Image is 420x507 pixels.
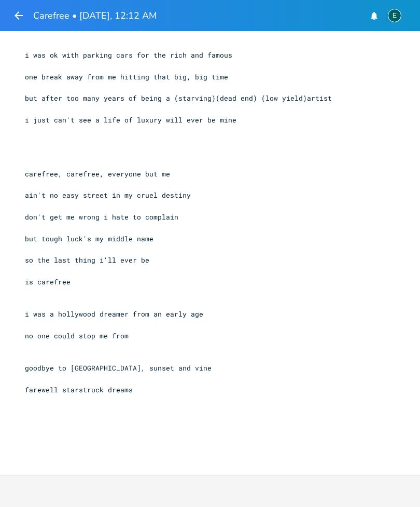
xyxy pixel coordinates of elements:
[25,385,133,394] span: farewell starstruck dreams
[25,234,153,243] span: but tough luck's my middle name
[25,212,178,222] span: don't get me wrong i hate to complain
[25,93,332,103] span: but after too many years of being a (starving)(dead end) (low yield)artist
[25,309,203,319] span: i was a hollywood dreamer from an early age
[25,72,228,81] span: one break away from me hitting that big, big time
[388,9,401,22] div: edenmusic
[25,277,71,286] span: is carefree
[25,50,232,60] span: i was ok with parking cars for the rich and famous
[25,331,129,340] span: no one could stop me from
[25,115,236,125] span: i just can't see a life of luxury will ever be mine
[25,255,149,265] span: so the last thing i'll ever be
[25,190,191,200] span: ain't no easy street in my cruel destiny
[388,4,401,28] button: E
[33,11,157,20] h1: Carefree • [DATE], 12:12 AM
[25,169,170,179] span: carefree, carefree, everyone but me
[25,363,212,373] span: goodbye to [GEOGRAPHIC_DATA], sunset and vine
